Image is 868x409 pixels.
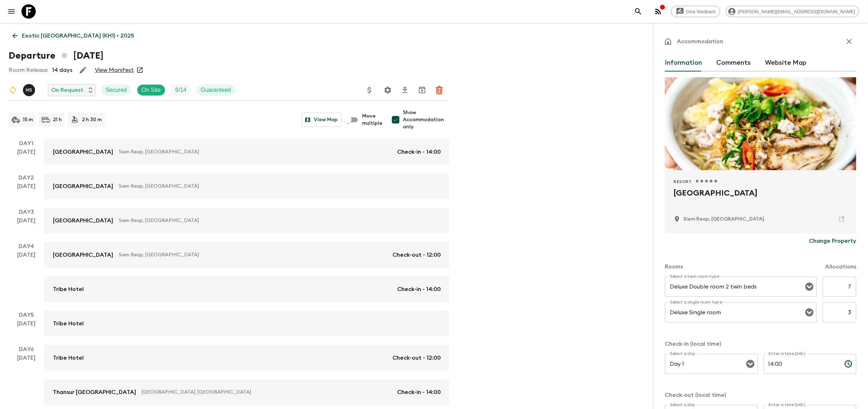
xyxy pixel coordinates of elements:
[18,354,36,405] div: [DATE]
[9,345,44,354] p: Day 6
[9,86,17,94] svg: Sync Required - Changes detected
[22,31,134,40] p: Exotic [GEOGRAPHIC_DATA] (KH1) • 2025
[18,216,36,233] div: [DATE]
[9,242,44,251] p: Day 4
[734,9,859,14] span: [PERSON_NAME][EMAIL_ADDRESS][DOMAIN_NAME]
[381,83,395,97] button: Settings
[18,319,36,336] div: [DATE]
[18,251,36,302] div: [DATE]
[765,54,807,72] button: Website Map
[119,183,435,190] p: Siem Reap, [GEOGRAPHIC_DATA]
[665,391,857,399] p: Check-out (local time)
[53,182,113,191] p: [GEOGRAPHIC_DATA]
[665,340,857,348] p: Check-in (local time)
[44,208,449,233] a: [GEOGRAPHIC_DATA]Siem Reap, [GEOGRAPHIC_DATA]
[53,116,62,123] p: 21 h
[769,402,806,408] label: Enter a time (24h)
[51,86,83,94] p: On Request
[670,274,720,280] label: Select a twin room type
[842,357,856,371] button: Choose time, selected time is 2:00 PM
[44,345,449,371] a: Tribe HotelCheck-out - 12:00
[53,354,84,362] p: Tribe Hotel
[18,148,36,165] div: [DATE]
[764,354,839,374] input: hh:mm
[137,84,165,96] div: On Site
[397,148,441,156] p: Check-in - 14:00
[53,251,113,259] p: [GEOGRAPHIC_DATA]
[44,242,449,268] a: [GEOGRAPHIC_DATA]Siem Reap, [GEOGRAPHIC_DATA]Check-out - 12:00
[670,299,722,305] label: Select a single room type
[809,237,857,245] p: Change Property
[671,6,720,17] a: Give feedback
[23,84,36,96] button: HS
[726,6,859,17] div: [PERSON_NAME][EMAIL_ADDRESS][DOMAIN_NAME]
[82,116,102,123] p: 2 h 30 m
[9,49,103,63] h1: Departure [DATE]
[677,37,723,46] p: Accommodation
[397,388,441,396] p: Check-in - 14:00
[392,251,441,259] p: Check-out - 12:00
[53,148,113,156] p: [GEOGRAPHIC_DATA]
[805,307,815,317] button: Open
[95,66,134,74] a: View Manifest
[18,182,36,199] div: [DATE]
[302,113,341,127] button: View Map
[362,83,377,97] button: Update Price, Early Bird Discount and Costs
[9,173,44,182] p: Day 2
[665,262,683,271] p: Rooms
[682,9,720,14] span: Give feedback
[631,4,645,19] button: search adventures
[26,87,32,93] p: H S
[392,354,441,362] p: Check-out - 12:00
[9,29,138,43] a: Exotic [GEOGRAPHIC_DATA] (KH1) • 2025
[52,66,72,74] p: 14 days
[175,86,186,94] p: 6 / 14
[9,208,44,216] p: Day 3
[362,113,383,127] span: Move multiple
[9,311,44,319] p: Day 5
[665,54,702,72] button: Information
[23,116,33,123] p: 15 m
[665,77,857,170] div: Photo of Treeline Urban Resort
[119,217,435,224] p: Siem Reap, [GEOGRAPHIC_DATA]
[201,86,231,94] p: Guaranteed
[44,173,449,199] a: [GEOGRAPHIC_DATA]Siem Reap, [GEOGRAPHIC_DATA]
[670,402,696,408] label: Select a day
[809,234,857,248] button: Change Property
[397,285,441,294] p: Check-in - 14:00
[44,311,449,336] a: Tribe Hotel
[53,285,84,294] p: Tribe Hotel
[53,319,84,328] p: Tribe Hotel
[106,86,127,94] p: Secured
[9,66,48,74] p: Room Release:
[403,109,449,130] span: Show Accommodation only
[746,359,756,369] button: Open
[171,84,191,96] div: Trip Fill
[684,216,765,223] p: Siem Reap, Cambodia
[44,276,449,302] a: Tribe HotelCheck-in - 14:00
[717,54,751,72] button: Comments
[432,83,447,97] button: Delete
[398,83,412,97] button: Download CSV
[142,389,391,396] p: [GEOGRAPHIC_DATA], [GEOGRAPHIC_DATA]
[53,216,113,225] p: [GEOGRAPHIC_DATA]
[9,139,44,148] p: Day 1
[415,83,429,97] button: Archive (Completed, Cancelled or Unsynced Departures only)
[670,351,696,357] label: Select a day
[119,251,387,258] p: Siem Reap, [GEOGRAPHIC_DATA]
[119,148,391,156] p: Siem Reap, [GEOGRAPHIC_DATA]
[44,379,449,405] a: Thansur [GEOGRAPHIC_DATA][GEOGRAPHIC_DATA], [GEOGRAPHIC_DATA]Check-in - 14:00
[769,351,806,357] label: Enter a time (24h)
[805,282,815,292] button: Open
[674,179,692,184] span: Resort
[23,86,36,92] span: Hong Sarou
[674,187,848,210] h2: [GEOGRAPHIC_DATA]
[825,262,857,271] p: Allocations
[101,84,131,96] div: Secured
[142,86,161,94] p: On Site
[44,139,449,165] a: [GEOGRAPHIC_DATA]Siem Reap, [GEOGRAPHIC_DATA]Check-in - 14:00
[53,388,136,396] p: Thansur [GEOGRAPHIC_DATA]
[4,4,19,19] button: menu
